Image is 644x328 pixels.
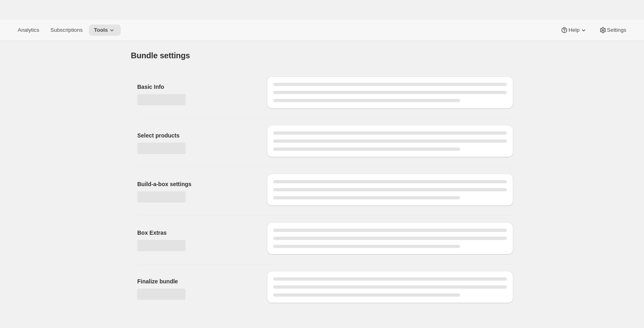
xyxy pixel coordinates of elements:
[13,25,44,36] button: Analytics
[45,25,87,36] button: Subscriptions
[137,277,254,285] h2: Finalize bundle
[568,27,579,33] span: Help
[607,27,626,33] span: Settings
[137,229,254,237] h2: Box Extras
[131,51,190,60] h1: Bundle settings
[94,27,108,33] span: Tools
[137,83,254,91] h2: Basic Info
[18,27,39,33] span: Analytics
[617,293,636,312] iframe: Intercom live chat
[137,131,254,139] h2: Select products
[121,41,523,310] div: Page loading
[555,25,592,36] button: Help
[594,25,631,36] button: Settings
[89,25,121,36] button: Tools
[137,180,254,188] h2: Build-a-box settings
[50,27,83,33] span: Subscriptions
